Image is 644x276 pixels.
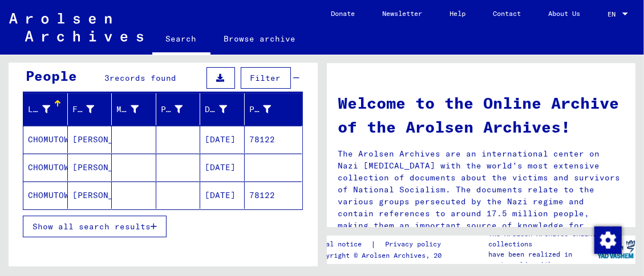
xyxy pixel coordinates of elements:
a: Legal notice [314,238,371,250]
mat-header-cell: First Name [68,93,112,125]
span: 3 [104,73,110,83]
span: records found [110,73,176,83]
a: Privacy policy [376,238,455,250]
button: Filter [241,67,291,89]
div: First Name [72,104,95,116]
div: Prisoner # [249,104,272,116]
div: First Name [72,100,112,118]
img: Arolsen_neg.svg [9,13,143,42]
div: Maiden Name [116,100,156,118]
img: Change consent [594,226,622,254]
p: Copyright © Arolsen Archives, 2021 [314,250,455,261]
a: Search [152,25,210,55]
mat-header-cell: Date of Birth [200,93,245,125]
div: Date of Birth [205,104,227,116]
mat-cell: [DATE] [200,126,245,153]
div: Maiden Name [116,104,139,116]
mat-cell: [PERSON_NAME] [68,126,112,153]
mat-cell: [DATE] [200,154,245,181]
mat-header-cell: Maiden Name [112,93,156,125]
button: Show all search results [23,216,167,237]
mat-cell: CHOMUTOW [23,154,68,181]
mat-header-cell: Place of Birth [156,93,201,125]
a: Browse archive [210,25,310,52]
div: Date of Birth [205,100,244,118]
p: The Arolsen Archives are an international center on Nazi [MEDICAL_DATA] with the world’s most ext... [338,148,625,244]
span: Filter [250,73,281,83]
mat-cell: CHOMUTOW [23,126,68,153]
div: Last Name [28,100,67,118]
span: Show all search results [33,221,151,232]
mat-cell: [PERSON_NAME] [68,154,112,181]
mat-header-cell: Last Name [23,93,68,125]
div: | [314,238,455,250]
h1: Welcome to the Online Archive of the Arolsen Archives! [338,91,625,139]
div: Last Name [28,104,50,116]
mat-header-cell: Prisoner # [245,93,302,125]
div: People [26,65,77,86]
mat-cell: 78122 [245,182,302,209]
p: The Arolsen Archives online collections [488,229,597,249]
mat-cell: [PERSON_NAME] [68,182,112,209]
div: Prisoner # [249,100,289,118]
p: have been realized in partnership with [488,249,597,270]
mat-cell: [DATE] [200,182,245,209]
div: Place of Birth [161,100,200,118]
mat-cell: CHOMUTOW [23,182,68,209]
div: Place of Birth [161,104,183,116]
span: EN [607,10,620,18]
mat-cell: 78122 [245,126,302,153]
